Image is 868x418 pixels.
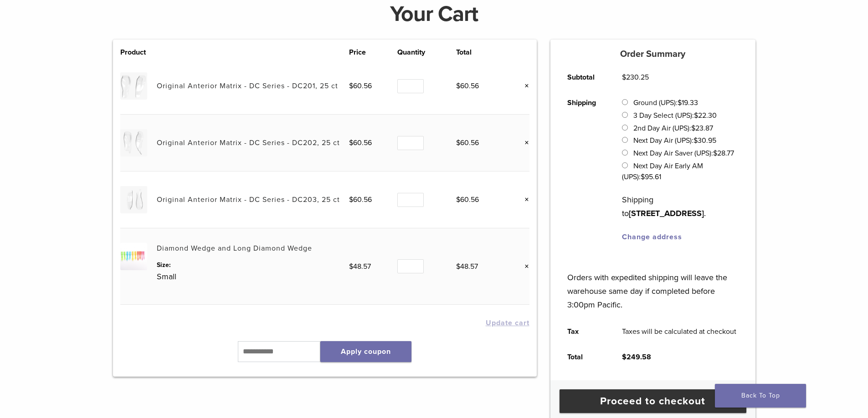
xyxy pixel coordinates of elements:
[157,270,349,283] p: Small
[349,195,353,204] span: $
[349,262,353,271] span: $
[622,73,626,82] span: $
[622,232,682,242] a: Change address
[456,138,460,147] span: $
[557,344,612,370] th: Total
[349,47,397,58] th: Price
[557,65,612,90] th: Subtotal
[157,195,340,204] a: Original Anterior Matrix - DC Series - DC203, 25 ct
[456,195,460,204] span: $
[641,172,661,181] bdi: 95.61
[678,98,698,107] bdi: 19.33
[694,111,698,120] span: $
[633,136,716,145] label: Next Day Air (UPS):
[486,319,529,327] button: Update cart
[320,341,411,362] button: Apply coupon
[633,124,713,133] label: 2nd Day Air (UPS):
[349,81,353,91] span: $
[693,136,716,145] bdi: 30.95
[550,49,755,60] h5: Order Summary
[518,261,529,272] a: Remove this item
[120,129,147,156] img: Original Anterior Matrix - DC Series - DC202, 25 ct
[157,244,312,253] a: Diamond Wedge and Long Diamond Wedge
[622,161,703,181] label: Next Day Air Early AM (UPS):
[397,47,456,58] th: Quantity
[120,72,147,99] img: Original Anterior Matrix - DC Series - DC201, 25 ct
[633,111,717,120] label: 3 Day Select (UPS):
[456,81,460,91] span: $
[349,81,372,91] bdi: 60.56
[691,124,695,133] span: $
[641,172,645,181] span: $
[622,353,627,362] span: $
[560,389,746,413] a: Proceed to checkout
[557,90,612,250] th: Shipping
[106,3,762,25] h1: Your Cart
[456,195,479,204] bdi: 60.56
[622,73,649,82] bdi: 230.25
[456,81,479,91] bdi: 60.56
[518,194,529,206] a: Remove this item
[567,257,738,312] p: Orders with expedited shipping will leave the warehouse same day if completed before 3:00pm Pacific.
[678,98,682,107] span: $
[713,149,734,158] bdi: 28.77
[157,138,340,147] a: Original Anterior Matrix - DC Series - DC202, 25 ct
[349,195,372,204] bdi: 60.56
[694,111,717,120] bdi: 22.30
[633,149,734,158] label: Next Day Air Saver (UPS):
[349,138,372,147] bdi: 60.56
[633,98,698,107] label: Ground (UPS):
[456,47,504,58] th: Total
[120,243,147,270] img: Diamond Wedge and Long Diamond Wedge
[456,138,479,147] bdi: 60.56
[557,319,612,344] th: Tax
[622,353,651,362] bdi: 249.58
[622,193,738,220] p: Shipping to .
[612,319,747,344] td: Taxes will be calculated at checkout
[713,149,717,158] span: $
[693,136,698,145] span: $
[120,47,157,58] th: Product
[456,262,460,271] span: $
[157,81,338,91] a: Original Anterior Matrix - DC Series - DC201, 25 ct
[629,208,704,218] strong: [STREET_ADDRESS]
[349,138,353,147] span: $
[715,384,806,408] a: Back To Top
[157,260,349,270] dt: Size:
[518,80,529,92] a: Remove this item
[456,262,478,271] bdi: 48.57
[518,137,529,149] a: Remove this item
[120,186,147,213] img: Original Anterior Matrix - DC Series - DC203, 25 ct
[691,124,713,133] bdi: 23.87
[349,262,371,271] bdi: 48.57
